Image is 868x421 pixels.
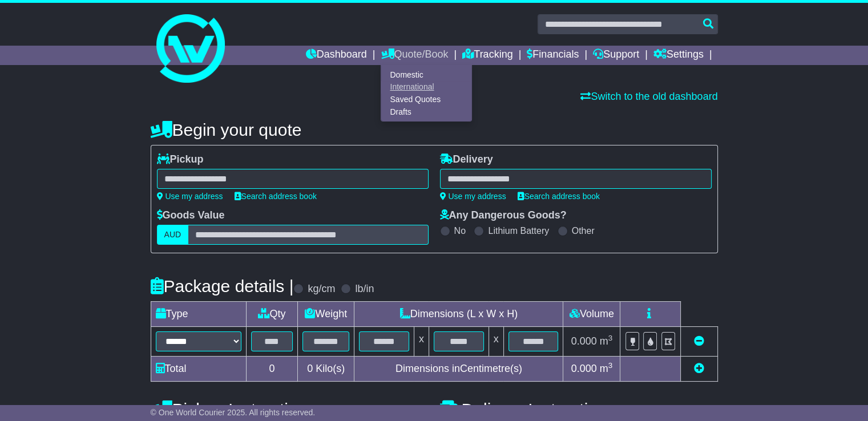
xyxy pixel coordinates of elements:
span: m [600,363,613,374]
label: kg/cm [308,283,335,295]
a: Add new item [694,363,704,374]
td: Type [151,302,246,327]
sup: 3 [608,361,613,370]
td: 0 [246,357,298,382]
a: Support [593,46,639,65]
label: Goods Value [157,209,225,222]
label: Lithium Battery [488,225,549,236]
span: m [600,335,613,347]
td: x [414,327,429,357]
label: lb/in [355,283,374,295]
h4: Begin your quote [151,120,718,139]
a: Domestic [381,68,471,81]
span: © One World Courier 2025. All rights reserved. [151,408,316,417]
a: Search address book [518,192,600,201]
a: Switch to the old dashboard [580,91,717,102]
td: Volume [563,302,620,327]
a: Remove this item [694,335,704,347]
a: Dashboard [306,46,367,65]
h4: Delivery Instructions [440,400,718,419]
div: Quote/Book [381,65,472,122]
sup: 3 [608,334,613,342]
h4: Pickup Instructions [151,400,429,419]
a: Search address book [235,192,317,201]
td: Qty [246,302,298,327]
a: Quote/Book [381,46,448,65]
span: 0.000 [571,335,597,347]
label: No [454,225,466,236]
label: Other [572,225,595,236]
label: Any Dangerous Goods? [440,209,567,222]
span: 0.000 [571,363,597,374]
a: International [381,81,471,94]
a: Tracking [462,46,512,65]
a: Financials [527,46,579,65]
td: Kilo(s) [298,357,354,382]
label: AUD [157,225,189,245]
td: x [488,327,503,357]
a: Settings [653,46,704,65]
label: Pickup [157,153,204,166]
a: Use my address [157,192,223,201]
a: Use my address [440,192,506,201]
td: Weight [298,302,354,327]
a: Drafts [381,106,471,118]
span: 0 [307,363,313,374]
a: Saved Quotes [381,94,471,106]
label: Delivery [440,153,493,166]
td: Dimensions in Centimetre(s) [354,357,563,382]
td: Dimensions (L x W x H) [354,302,563,327]
td: Total [151,357,246,382]
h4: Package details | [151,277,294,295]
